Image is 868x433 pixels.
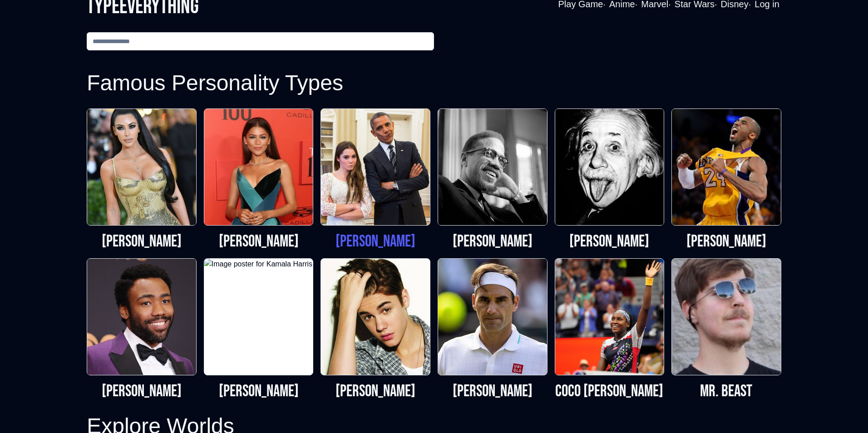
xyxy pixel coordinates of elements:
[87,108,197,251] a: Image poster for Kim Kardashian[PERSON_NAME]
[672,109,781,225] img: Image poster for Kobe Bryant
[321,258,430,401] a: Image poster for Justin Bieber[PERSON_NAME]
[438,233,547,251] p: [PERSON_NAME]
[555,109,664,225] img: Image poster for Albert Einstein
[87,383,197,401] p: [PERSON_NAME]
[204,233,314,251] p: [PERSON_NAME]
[87,259,196,375] img: Image poster for Donald Glover
[671,233,781,251] p: [PERSON_NAME]
[321,259,430,375] img: Image poster for Justin Bieber
[321,108,430,251] a: Image poster for Barack Obama[PERSON_NAME]
[204,108,314,251] a: Image poster for Zendaya[PERSON_NAME]
[204,258,314,401] a: Image poster for Kamala Harris[PERSON_NAME]
[204,259,313,375] img: Image poster for Kamala Harris
[555,108,665,251] a: Image poster for Albert Einstein[PERSON_NAME]
[438,258,547,401] a: Image poster for Roger Federer[PERSON_NAME]
[204,109,313,225] img: Image poster for Zendaya
[438,109,547,225] img: Image poster for Malcolm X
[555,383,665,401] p: Coco [PERSON_NAME]
[321,233,430,251] p: [PERSON_NAME]
[438,259,547,375] img: Image poster for Roger Federer
[555,233,665,251] p: [PERSON_NAME]
[671,108,781,251] a: Image poster for Kobe Bryant[PERSON_NAME]
[87,72,781,94] h2: Famous Personality Types
[87,233,197,251] p: [PERSON_NAME]
[671,383,781,401] p: Mr. Beast
[87,258,197,401] a: Image poster for Donald Glover[PERSON_NAME]
[204,383,314,401] p: [PERSON_NAME]
[438,383,547,401] p: [PERSON_NAME]
[555,258,665,401] a: Image poster for Coco GauffCoco [PERSON_NAME]
[321,383,430,401] p: [PERSON_NAME]
[321,109,430,225] img: Image poster for Barack Obama
[672,259,781,375] img: Image poster for Mr. Beast
[671,258,781,401] a: Image poster for Mr. BeastMr. Beast
[438,108,547,251] a: Image poster for Malcolm X[PERSON_NAME]
[87,109,196,225] img: Image poster for Kim Kardashian
[555,259,664,375] img: Image poster for Coco Gauff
